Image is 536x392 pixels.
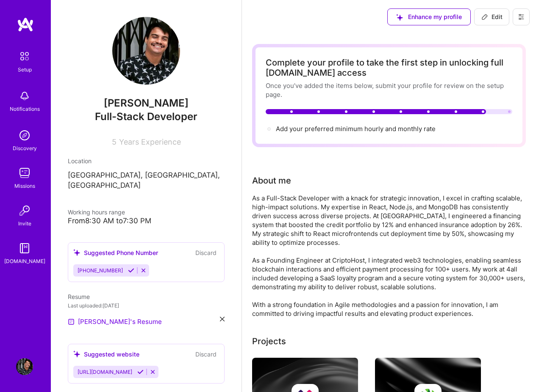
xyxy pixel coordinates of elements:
span: Edit [481,13,503,21]
img: guide book [16,240,33,257]
div: null [474,8,509,25]
span: Resume [68,293,90,300]
span: [PERSON_NAME] [68,97,225,110]
div: Projects [252,335,286,348]
img: discovery [16,127,33,144]
div: Once you’ve added the items below, submit your profile for review on the setup page. [266,81,512,99]
div: [DOMAIN_NAME] [4,257,45,266]
i: icon SuggestedTeams [73,249,81,256]
img: bell [16,88,33,104]
button: Discard [193,248,219,258]
i: icon Close [220,317,225,321]
div: Invite [18,219,31,228]
span: Add your preferred minimum hourly and monthly rate [276,125,436,133]
span: [URL][DOMAIN_NAME] [78,369,132,375]
div: Discovery [13,144,37,153]
img: setup [16,47,33,65]
span: [PHONE_NUMBER] [78,267,123,274]
img: User Avatar [112,17,180,85]
a: [PERSON_NAME]'s Resume [68,317,162,327]
a: User Avatar [14,358,35,375]
p: [GEOGRAPHIC_DATA], [GEOGRAPHIC_DATA], [GEOGRAPHIC_DATA] [68,170,225,191]
img: Invite [16,202,33,219]
div: Complete your profile to take the first step in unlocking full [DOMAIN_NAME] access [266,58,512,78]
div: From 8:30 AM to 7:30 PM [68,217,225,225]
span: Years Experience [119,137,181,146]
div: Notifications [10,104,40,113]
i: Reject [150,369,156,375]
div: Setup [18,65,32,74]
i: Accept [137,369,144,375]
div: Missions [14,181,35,190]
div: Tell us a little about yourself [252,174,291,187]
div: Suggested Phone Number [73,248,158,257]
span: Working hours range [68,208,125,216]
img: User Avatar [16,358,33,375]
div: As a Full-Stack Developer with a knack for strategic innovation, I excel in crafting scalable, hi... [252,194,526,318]
div: Add projects you've worked on [252,335,286,348]
span: 5 [112,137,117,146]
i: Reject [140,267,147,274]
img: teamwork [16,164,33,181]
i: Accept [128,267,134,274]
div: About me [252,174,291,187]
button: Edit [474,8,509,25]
span: Full-Stack Developer [95,110,197,123]
i: icon SuggestedTeams [73,351,81,358]
img: Resume [68,318,75,325]
div: Last uploaded: [DATE] [68,301,225,310]
div: Location [68,156,225,165]
img: logo [17,17,34,32]
button: Discard [193,349,219,359]
div: Suggested website [73,350,139,359]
